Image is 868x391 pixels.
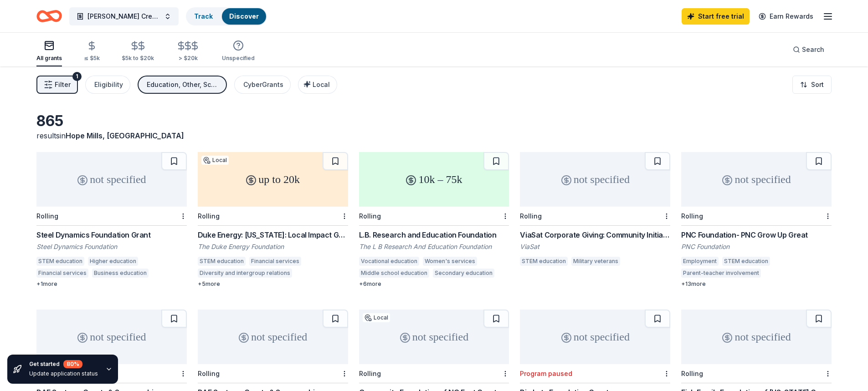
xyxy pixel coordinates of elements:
div: Program paused [520,370,572,377]
div: Diversity and intergroup relations [198,269,292,278]
a: not specifiedRollingViaSat Corporate Giving: Community InitiativesViaSatSTEM educationMilitary ve... [520,152,670,269]
a: 10k – 75kRollingL.B. Research and Education FoundationThe L B Research And Education FoundationVo... [359,152,509,288]
div: The Duke Energy Foundation [198,242,348,251]
div: Update application status [29,370,98,377]
div: Education, Other, Scholarship, General operations [147,79,220,90]
a: Start free trial [682,8,750,25]
div: STEM education [198,257,246,266]
div: STEM education [36,257,84,266]
div: not specified [520,310,670,364]
a: Track [194,12,213,20]
div: PNC Foundation- PNC Grow Up Great [681,229,832,240]
div: Rolling [36,212,58,220]
div: ViaSat [520,242,670,251]
div: ViaSat Corporate Giving: Community Initiatives [520,229,670,240]
div: results [36,130,187,141]
div: not specified [36,152,187,207]
div: All grants [36,55,62,62]
div: STEM education [520,257,568,266]
a: not specifiedRollingSteel Dynamics Foundation GrantSteel Dynamics FoundationSTEM educationHigher ... [36,152,187,288]
button: TrackDiscover [186,7,267,25]
div: 10k – 75k [359,152,509,207]
div: Rolling [681,370,703,377]
div: + 5 more [198,280,348,288]
button: Sort [792,76,832,94]
div: Rolling [359,212,381,220]
span: Filter [55,79,71,90]
div: Rolling [359,370,381,377]
div: Rolling [520,212,542,220]
button: Education, Other, Scholarship, General operations [138,76,227,94]
a: Earn Rewards [753,8,819,25]
div: Financial services [36,269,88,278]
span: Local [313,81,330,88]
div: Duke Energy: [US_STATE]: Local Impact Grants [198,229,348,240]
a: up to 20kLocalRollingDuke Energy: [US_STATE]: Local Impact GrantsThe Duke Energy FoundationSTEM e... [198,152,348,288]
div: up to 20k [198,152,348,207]
div: Climate change [296,269,341,278]
div: Steel Dynamics Foundation Grant [36,229,187,240]
div: Military veterans [571,257,620,266]
button: ≤ $5k [84,37,100,66]
button: Search [786,41,832,59]
button: Unspecified [222,36,255,66]
button: All grants [36,36,62,66]
div: 1 [72,72,82,81]
span: Sort [811,79,824,90]
a: Home [36,5,62,27]
div: Steel Dynamics Foundation [36,242,187,251]
div: Get started [29,360,98,368]
div: not specified [681,310,832,364]
button: Filter1 [36,76,78,94]
button: > $20k [176,37,200,66]
span: Hope Mills, [GEOGRAPHIC_DATA] [66,131,184,140]
div: Business education [92,269,149,278]
div: L.B. Research and Education Foundation [359,229,509,240]
div: Higher education [88,257,138,266]
a: not specifiedRollingPNC Foundation- PNC Grow Up GreatPNC FoundationEmploymentSTEM educationParent... [681,152,832,288]
button: [PERSON_NAME] Crew Cafe and General Store at [GEOGRAPHIC_DATA] [69,7,179,25]
div: Eligibility [94,79,123,90]
div: STEM education [722,257,770,266]
button: Eligibility [85,76,130,94]
div: Vocational education [359,257,419,266]
div: Middle school education [359,269,429,278]
div: ≤ $5k [84,55,100,62]
div: Local [363,313,390,322]
div: + 6 more [359,280,509,288]
div: not specified [520,152,670,207]
div: The L B Research And Education Foundation [359,242,509,251]
div: not specified [681,152,832,207]
div: + 1 more [36,280,187,288]
div: 865 [36,112,187,130]
a: Discover [229,12,259,20]
div: not specified [198,310,348,364]
button: $5k to $20k [122,37,154,66]
div: Women's services [423,257,477,266]
div: not specified [36,310,187,364]
span: Search [802,44,824,55]
div: not specified [359,310,509,364]
div: Rolling [198,370,220,377]
div: Parent-teacher involvement [681,269,761,278]
div: Rolling [198,212,220,220]
div: > $20k [176,55,200,62]
div: Unspecified [222,55,255,62]
button: CyberGrants [234,76,291,94]
div: Employment [681,257,719,266]
div: $5k to $20k [122,55,154,62]
button: Local [298,76,337,94]
div: Local [201,156,229,165]
div: PNC Foundation [681,242,832,251]
div: + 13 more [681,280,832,288]
div: CyberGrants [243,79,283,90]
span: [PERSON_NAME] Crew Cafe and General Store at [GEOGRAPHIC_DATA] [87,11,160,22]
div: 80 % [63,360,82,368]
div: Financial services [249,257,301,266]
div: Secondary education [433,269,494,278]
div: Rolling [681,212,703,220]
span: in [60,131,184,140]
